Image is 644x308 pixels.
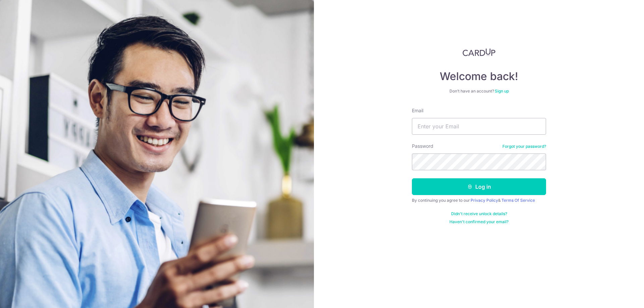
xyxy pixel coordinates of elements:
a: Didn't receive unlock details? [451,211,507,217]
label: Email [412,107,423,114]
div: By continuing you agree to our & [412,198,546,203]
button: Log in [412,178,546,195]
a: Terms Of Service [501,198,535,203]
a: Haven't confirmed your email? [449,219,508,225]
img: CardUp Logo [463,48,495,56]
a: Forgot your password? [502,144,546,149]
h4: Welcome back! [412,70,546,83]
a: Privacy Policy [471,198,498,203]
label: Password [412,143,433,149]
input: Enter your Email [412,118,546,135]
a: Sign up [495,88,509,94]
div: Don’t have an account? [412,88,546,94]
